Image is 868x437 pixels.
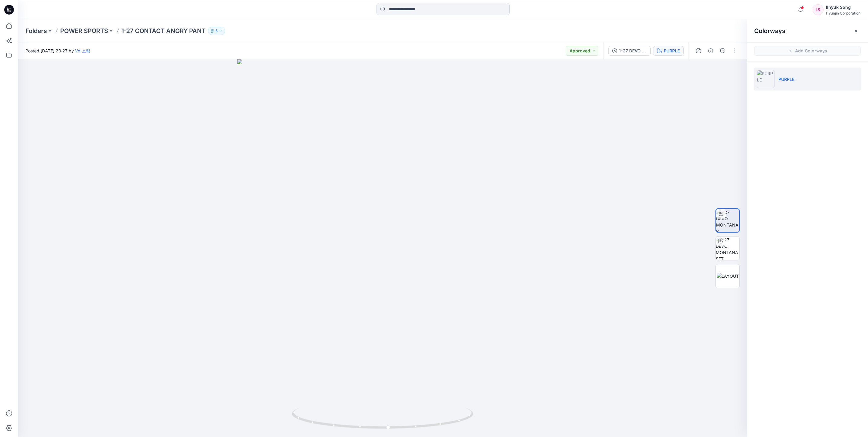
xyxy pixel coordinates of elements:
button: Details [706,46,715,56]
div: PURPLE [664,48,680,54]
img: 1-27 DEVO MONTANA SET [716,237,739,260]
a: POWER SPORTS [60,27,108,35]
h2: Colorways [754,27,785,35]
div: Hyunjin Corporation [826,11,860,15]
p: PURPLE [778,76,794,82]
div: IS [813,4,824,15]
img: LAYOUT [717,273,739,279]
img: PURPLE [757,70,775,88]
div: 1-27 DEVO [US_STATE] PANT [619,48,647,54]
p: 1-27 CONTACT ANGRY PANT [121,27,205,35]
img: 1-27 DEVO MONTANA P [716,209,739,232]
button: 1-27 DEVO [US_STATE] PANT [608,46,651,56]
a: Folders [25,27,47,35]
a: Vd 소팀 [75,48,90,53]
div: Ilhyuk Song [826,4,860,11]
button: PURPLE [653,46,684,56]
button: 5 [208,27,225,35]
p: 5 [215,28,218,34]
span: Posted [DATE] 20:27 by [25,48,90,54]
